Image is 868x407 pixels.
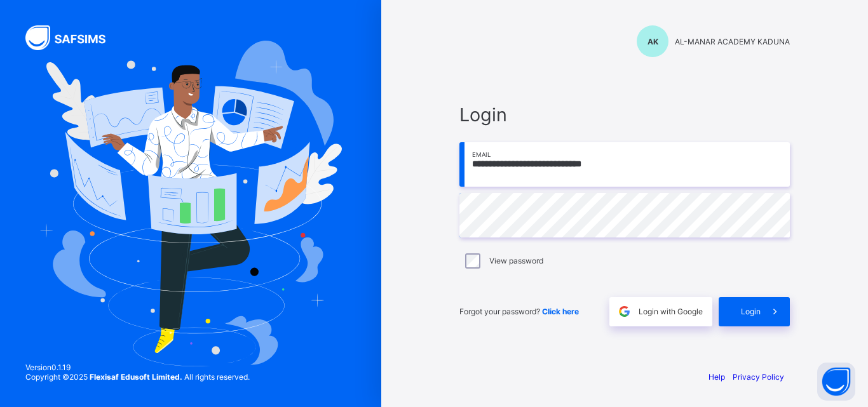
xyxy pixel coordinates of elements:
[39,41,342,366] img: Hero Image
[25,363,250,372] span: Version 0.1.19
[741,307,761,316] span: Login
[542,307,579,316] a: Click here
[459,307,579,316] span: Forgot your password?
[25,372,250,382] span: Copyright © 2025 All rights reserved.
[817,363,855,401] button: Open asap
[675,37,790,46] span: AL-MANAR ACADEMY KADUNA
[459,103,790,126] span: Login
[709,372,725,382] a: Help
[639,307,703,316] span: Login with Google
[648,37,658,46] span: AK
[90,372,182,382] strong: Flexisaf Edusoft Limited.
[25,25,121,50] img: SAFSIMS Logo
[617,304,632,319] img: google.396cfc9801f0270233282035f929180a.svg
[733,372,784,382] a: Privacy Policy
[489,256,543,265] label: View password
